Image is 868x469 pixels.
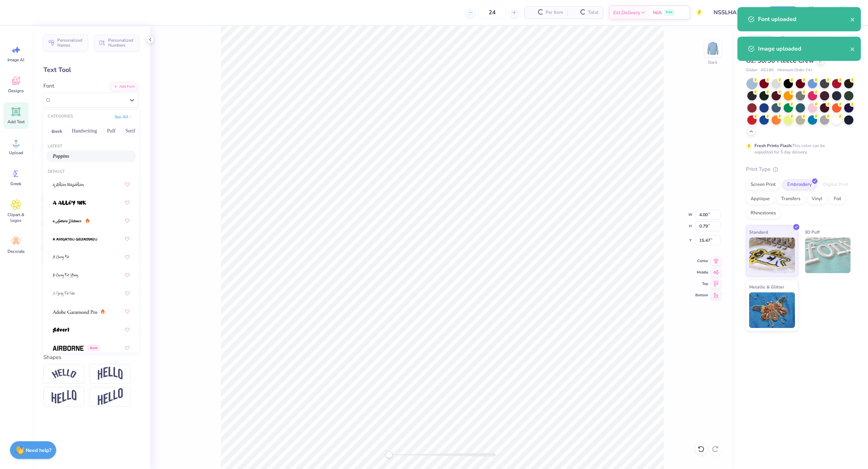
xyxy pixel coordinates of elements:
div: Accessibility label [385,451,393,458]
div: Print Type [746,165,854,173]
img: Arc [52,369,77,379]
img: a Arigatou Gozaimasu [53,237,97,242]
div: Embroidery [783,179,816,190]
div: Screen Print [746,179,780,190]
span: Est. Delivery [613,9,640,16]
div: Applique [746,194,774,204]
button: Puff [103,125,120,137]
div: CATEGORIES [48,114,73,120]
button: close [850,15,855,24]
div: Transfers [777,194,805,204]
label: Font [43,82,54,90]
span: Minimum Order: 24 + [777,67,813,73]
strong: Fresh Prints Flash: [754,143,792,148]
img: 3D Puff [805,238,851,273]
a: ZJ [826,5,854,20]
span: Middle [695,270,708,275]
button: Personalized Names [43,35,88,51]
button: Personalized Numbers [94,35,139,51]
div: Rhinestones [746,208,780,219]
div: Back [708,59,717,66]
input: Untitled Design [708,5,761,20]
span: Standard [749,228,768,236]
img: A Charming Font [53,255,69,260]
span: Designs [8,88,24,94]
img: a Alloy Ink [53,200,86,205]
span: N/A [653,9,662,16]
div: Image uploaded [758,45,850,53]
button: Serif [122,125,139,137]
img: A Charming Font Outline [53,291,75,296]
span: Greek [88,345,100,351]
img: a Ahlan Wasahlan [53,182,84,187]
strong: Need help? [26,447,52,454]
span: Gildan [746,67,757,73]
button: close [850,45,855,53]
img: Standard [749,238,795,273]
span: Metallic & Glitter [749,283,784,291]
img: Flag [52,390,77,404]
img: Back [706,41,720,56]
span: Center [695,258,708,264]
button: Add Font [110,82,139,91]
span: 3D Puff [805,228,820,236]
button: Greek [48,125,66,137]
span: Upload [9,150,23,156]
div: Foil [829,194,846,204]
div: Text Tool [43,65,139,75]
span: Personalized Names [57,38,84,48]
div: Digital Print [819,179,853,190]
img: a Antara Distance [53,219,82,224]
span: Personalized Numbers [108,38,135,48]
span: Per Item [546,9,563,16]
input: – – [478,6,506,19]
span: Clipart & logos [4,212,28,223]
div: Latest [43,144,139,150]
label: Shapes [43,353,61,361]
img: Adobe Garamond Pro [53,309,97,314]
span: Add Text [7,119,25,125]
img: Arch [98,367,123,380]
span: Total [588,9,599,16]
img: Metallic & Glitter [749,292,795,328]
button: Handwriting [68,125,101,137]
div: Font uploaded [758,15,850,24]
span: Poppins [53,152,69,160]
span: Image AI [8,57,25,63]
img: A Charming Font Leftleaning [53,273,78,278]
img: Advert [53,328,69,333]
div: This color can be expedited for 5 day delivery. [754,142,842,155]
span: Free [666,10,673,15]
button: See All [112,113,135,120]
div: Vinyl [807,194,827,204]
img: Zhor Junavee Antocan [836,5,851,20]
span: Top [695,281,708,287]
img: Airborne [53,346,84,351]
div: Default [43,169,139,175]
span: Greek [11,181,22,187]
span: # G180 [761,67,774,73]
img: Rise [98,388,123,406]
span: Bottom [695,292,708,298]
span: Decorate [7,249,25,254]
